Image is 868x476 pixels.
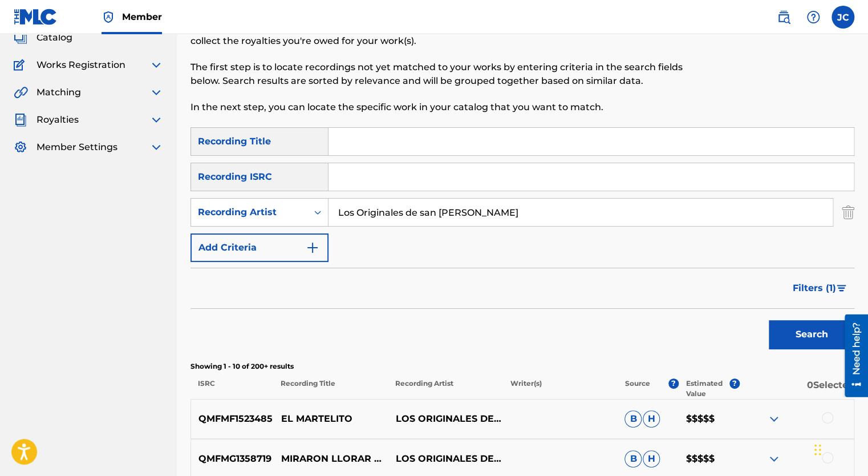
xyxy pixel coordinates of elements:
[36,86,81,99] span: Matching
[678,412,739,426] p: $$$$$
[36,140,117,154] span: Member Settings
[624,410,642,427] span: B
[36,113,79,127] span: Royalties
[668,378,679,389] span: ?
[837,285,846,292] img: filter
[388,412,502,426] p: LOS ORIGINALES DE [GEOGRAPHIC_DATA][PERSON_NAME]
[767,452,781,466] img: expand
[802,6,825,29] div: Help
[190,361,854,372] p: Showing 1 - 10 of 200+ results
[767,412,781,426] img: expand
[149,86,163,99] img: expand
[13,8,28,60] div: Need help?
[14,86,28,99] img: Matching
[643,450,660,467] span: H
[36,31,72,45] span: Catalog
[273,378,388,399] p: Recording Title
[14,9,58,25] img: MLC Logo
[190,233,328,262] button: Add Criteria
[14,31,27,45] img: Catalog
[388,378,502,399] p: Recording Artist
[190,21,701,48] p: The Matching Tool allows Members to match to works within their catalog. This ensures you'll coll...
[811,421,868,476] iframe: Chat Widget
[625,378,650,399] p: Source
[624,450,642,467] span: B
[729,378,740,389] span: ?
[14,31,72,45] a: CatalogCatalog
[772,6,795,29] a: Public Search
[191,412,274,426] p: QMFMF1523485
[793,281,836,295] span: Filters ( 1 )
[814,433,821,467] div: Drag
[190,378,273,399] p: ISRC
[388,452,502,466] p: LOS ORIGINALES DE [GEOGRAPHIC_DATA][PERSON_NAME]
[678,452,739,466] p: $$$$$
[306,241,319,255] img: 9d2ae6d4665cec9f34b9.svg
[122,10,162,23] span: Member
[643,410,660,427] span: H
[149,113,163,127] img: expand
[190,100,701,114] p: In the next step, you can locate the specific work in your catalog that you want to match.
[190,60,701,88] p: The first step is to locate recordings not yet matched to your works by entering criteria in the ...
[102,10,115,24] img: Top Rightsholder
[842,198,854,227] img: Delete Criterion
[198,205,301,219] div: Recording Artist
[786,274,854,302] button: Filters (1)
[274,412,388,426] p: EL MARTELITO
[777,10,790,24] img: search
[502,378,617,399] p: Writer(s)
[769,320,854,349] button: Search
[14,113,27,127] img: Royalties
[274,452,388,466] p: MIRARON LLORAR A ESTE HOMBRE
[149,140,163,154] img: expand
[191,452,274,466] p: QMFMG1358719
[836,314,868,397] iframe: Resource Center
[832,6,854,29] div: User Menu
[14,140,27,154] img: Member Settings
[806,10,820,24] img: help
[686,378,729,399] p: Estimated Value
[149,58,163,72] img: expand
[740,378,854,399] p: 0 Selected
[190,127,854,354] form: Search Form
[14,58,29,72] img: Works Registration
[36,58,125,72] span: Works Registration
